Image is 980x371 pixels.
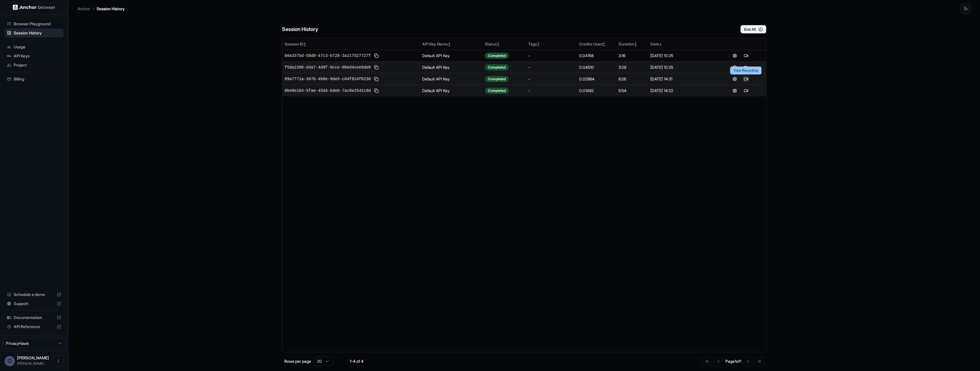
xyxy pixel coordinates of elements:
[5,51,64,61] div: API Keys
[659,42,662,46] span: ↓
[285,65,371,70] span: f5da2386-dda7-4d9f-8cce-00ed4cee6de0
[14,44,61,50] span: Usage
[485,53,509,59] div: Completed
[420,73,483,85] td: Default API Key
[485,41,524,47] div: Status
[5,42,64,51] div: Usage
[618,41,646,47] div: Duration
[650,65,712,70] div: [DATE] 10:25
[730,67,761,74] div: View Recording
[618,76,646,82] div: 6:26
[285,53,371,59] span: b0a337bd-58d8-47c3-b728-3a117527727f
[14,315,54,320] span: Documentation
[420,50,483,61] td: Default API Key
[650,53,712,59] div: [DATE] 10:25
[650,41,712,47] div: Date
[13,5,56,10] img: Anchor Logo
[422,41,481,47] div: API Key Name
[537,42,540,46] span: ↕
[618,88,646,94] div: 5:54
[282,25,318,34] h6: Session History
[5,28,64,38] div: Session History
[528,41,575,47] div: Tags
[650,76,712,82] div: [DATE] 14:31
[77,5,125,12] nav: breadcrumb
[420,61,483,73] td: Default API Key
[603,42,605,46] span: ↕
[618,65,646,70] div: 3:29
[14,21,61,27] span: Browser Playground
[14,30,61,36] span: Session History
[528,76,575,82] div: -
[17,355,49,360] span: Geraldo Salazar
[14,76,61,82] span: Billing
[579,41,614,47] div: Credits Used
[740,25,766,34] button: End All
[485,88,509,94] div: Completed
[618,53,646,59] div: 3:16
[420,85,483,96] td: Default API Key
[284,358,311,364] p: Rows per page
[579,76,614,82] div: 0.02864
[14,292,54,297] span: Schedule a demo
[528,53,575,59] div: -
[14,324,54,329] span: API Reference
[579,65,614,70] div: 0.04510
[5,299,64,308] div: Support
[97,6,125,12] p: Session History
[5,74,64,84] div: Billing
[5,322,64,331] div: API Reference
[579,53,614,59] div: 0.04156
[303,42,306,46] span: ↕
[5,313,64,322] div: Documentation
[5,19,64,28] div: Browser Playground
[285,41,418,47] div: Session ID
[17,361,46,366] span: geraldo@privacyhawk.com
[14,62,61,68] span: Project
[650,88,712,94] div: [DATE] 14:22
[5,290,64,299] div: Schedule a demo
[448,42,451,46] span: ↕
[14,301,54,306] span: Support
[285,88,371,94] span: 8be0e164-5fae-45d4-bdeb-7ac8e2541c0d
[634,42,637,46] span: ↕
[485,64,509,71] div: Completed
[485,76,509,82] div: Completed
[77,6,90,12] p: Anchor
[725,358,741,364] div: Page 1 of 1
[5,61,64,70] div: Project
[5,356,15,366] div: G
[342,358,371,364] div: 1-4 of 4
[497,42,500,46] span: ↕
[53,356,64,366] button: Open menu
[528,65,575,70] div: -
[285,76,371,82] span: 89a7771a-367b-4b0e-9de5-c04f824f8230
[579,88,614,94] div: 0.01492
[14,53,61,59] span: API Keys
[528,88,575,94] div: -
